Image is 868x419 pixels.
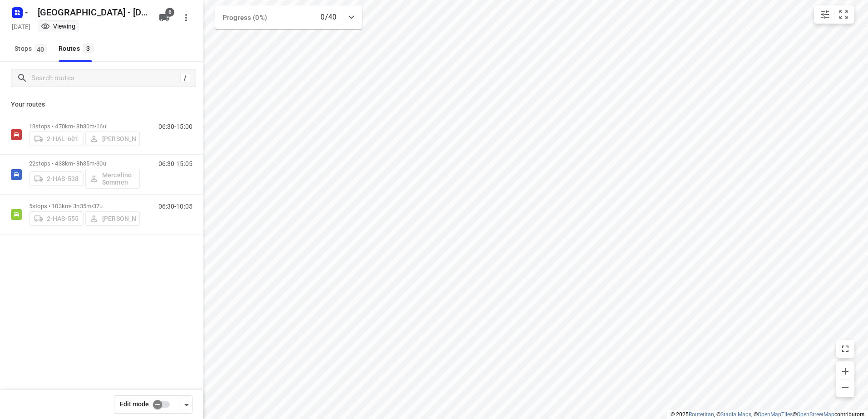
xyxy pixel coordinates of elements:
[15,43,49,54] span: Stops
[41,22,75,31] div: You are currently in view mode. To make any changes, go to edit project.
[165,8,174,17] span: 6
[158,203,192,210] p: 06:30-10:05
[158,123,192,130] p: 06:30-15:00
[797,411,834,418] a: OpenStreetMap
[689,411,714,418] a: Routetitan
[83,44,94,53] span: 3
[222,14,267,22] span: Progress (0%)
[11,100,192,109] p: Your routes
[215,5,362,29] div: Progress (0%)0/40
[96,123,106,130] span: 16u
[177,9,195,27] button: More
[96,160,106,167] span: 30u
[671,411,864,418] li: © 2025 , © , © © contributors
[31,71,180,85] input: Search routes
[155,9,173,27] button: 6
[814,5,854,24] div: small contained button group
[91,203,93,209] span: •
[94,123,96,130] span: •
[35,44,47,54] span: 40
[29,203,140,209] p: 5 stops • 103km • 3h35m
[120,400,149,408] span: Edit mode
[59,43,96,54] div: Routes
[321,12,336,23] p: 0/40
[93,203,103,209] span: 37u
[181,399,192,410] div: Driver app settings
[94,160,96,167] span: •
[758,411,793,418] a: OpenMapTiles
[29,160,140,167] p: 22 stops • 438km • 8h35m
[180,73,190,83] div: /
[29,123,140,130] p: 13 stops • 470km • 8h30m
[158,160,192,167] p: 06:30-15:05
[720,411,751,418] a: Stadia Maps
